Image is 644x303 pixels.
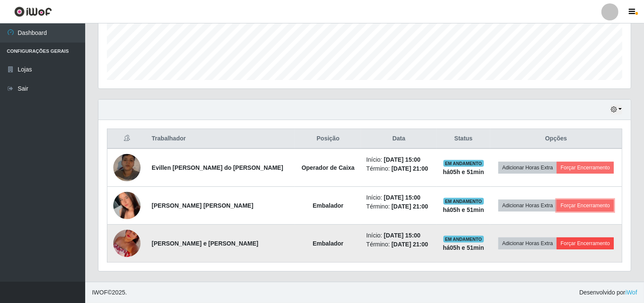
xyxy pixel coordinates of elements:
[366,193,431,202] li: Início:
[313,240,343,247] strong: Embalador
[152,164,283,171] strong: Evillen [PERSON_NAME] do [PERSON_NAME]
[366,155,431,164] li: Início:
[113,219,141,268] img: 1756405310247.jpeg
[443,160,484,167] span: EM ANDAMENTO
[443,169,484,175] strong: há 05 h e 51 min
[366,231,431,240] li: Início:
[490,129,622,149] th: Opções
[366,202,431,211] li: Término:
[498,237,557,249] button: Adicionar Horas Extra
[152,240,258,247] strong: [PERSON_NAME] e [PERSON_NAME]
[361,129,437,149] th: Data
[92,288,127,297] span: © 2025 .
[443,206,484,213] strong: há 05 h e 51 min
[92,289,108,296] span: IWOF
[384,232,420,239] time: [DATE] 15:00
[313,202,343,209] strong: Embalador
[366,240,431,249] li: Término:
[366,164,431,173] li: Término:
[391,165,428,172] time: [DATE] 21:00
[557,200,614,212] button: Forçar Encerramento
[113,143,141,192] img: 1751338751212.jpeg
[113,175,141,236] img: 1756303335716.jpeg
[579,288,637,297] span: Desenvolvido por
[443,244,484,251] strong: há 05 h e 51 min
[147,129,295,149] th: Trabalhador
[498,200,557,212] button: Adicionar Horas Extra
[14,6,52,17] img: CoreUI Logo
[391,203,428,210] time: [DATE] 21:00
[295,129,361,149] th: Posição
[384,194,420,201] time: [DATE] 15:00
[443,236,484,243] span: EM ANDAMENTO
[391,241,428,248] time: [DATE] 21:00
[498,162,557,174] button: Adicionar Horas Extra
[557,162,614,174] button: Forçar Encerramento
[625,289,637,296] a: iWof
[384,156,420,163] time: [DATE] 15:00
[557,237,614,249] button: Forçar Encerramento
[152,202,253,209] strong: [PERSON_NAME] [PERSON_NAME]
[302,164,355,171] strong: Operador de Caixa
[437,129,490,149] th: Status
[443,198,484,205] span: EM ANDAMENTO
